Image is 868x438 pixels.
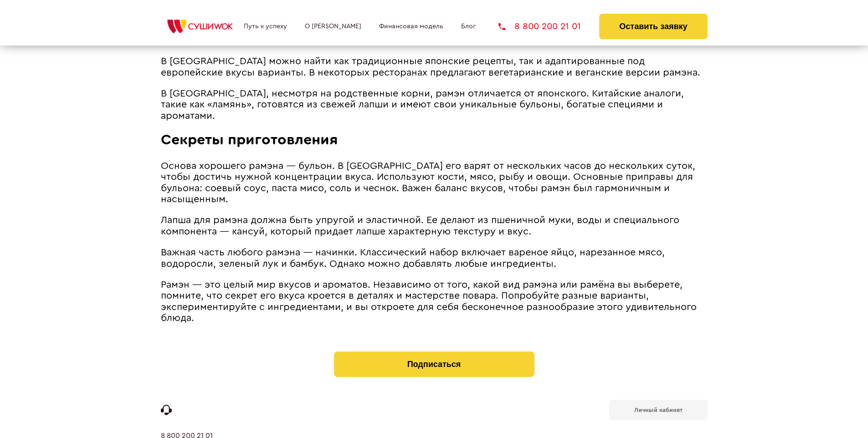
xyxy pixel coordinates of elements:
span: Секреты приготовления [161,132,338,147]
a: Путь к успеху [244,23,287,30]
a: Блог [461,23,476,30]
button: Подписаться [334,351,534,377]
a: Личный кабинет [609,400,708,420]
a: 8 800 200 21 01 [498,22,581,31]
b: Личный кабинет [634,407,683,413]
span: Основа хорошего рамэна — бульон. В [GEOGRAPHIC_DATA] его варят от нескольких часов до нескольких ... [161,161,695,204]
span: Лапша для рамэна должна быть упругой и эластичной. Ее делают из пшеничной муки, воды и специально... [161,215,679,236]
span: Важная часть любого рамэна — начинки. Классический набор включает вареное яйцо, нарезанное мясо, ... [161,248,665,269]
button: Оставить заявку [599,14,707,39]
a: О [PERSON_NAME] [305,23,361,30]
span: 8 800 200 21 01 [514,22,581,31]
a: Финансовая модель [379,23,443,30]
span: В [GEOGRAPHIC_DATA] можно найти как традиционные японские рецепты, так и адаптированные под европ... [161,56,700,77]
span: Рамэн — это целый мир вкусов и ароматов. Независимо от того, какой вид рамэна или рамёна вы выбер... [161,280,697,323]
span: В [GEOGRAPHIC_DATA], несмотря на родственные корни, рамэн отличается от японского. Китайские анал... [161,89,684,121]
